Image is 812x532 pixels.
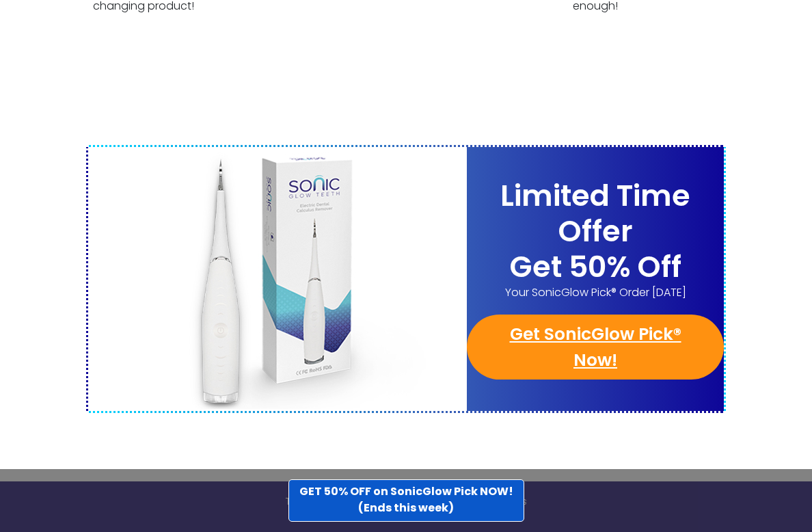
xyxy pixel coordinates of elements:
h2: Get 50% Off [467,250,724,285]
a: GET 50% OFF on SonicGlow Pick NOW!(Ends this week) [288,479,524,522]
img: Image [88,147,467,411]
strong: GET 50% OFF on SonicGlow Pick NOW! (Ends this week) [299,483,513,516]
a: Get SonicGlow Pick® Now! [467,315,724,380]
h2: Limited Time Offer [467,178,724,249]
span: Your SonicGlow Pick® Order [DATE] [467,284,724,301]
